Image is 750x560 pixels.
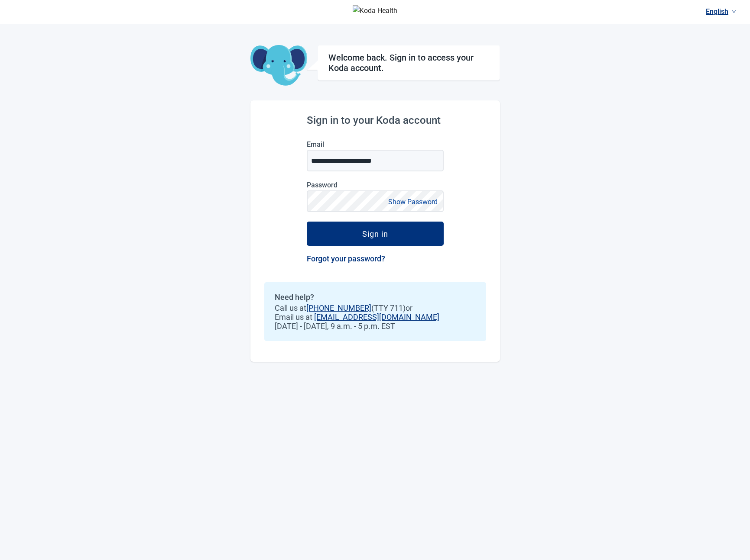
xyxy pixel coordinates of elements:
span: [DATE] - [DATE], 9 a.m. - 5 p.m. EST [275,322,476,331]
h1: Welcome back. Sign in to access your Koda account. [328,52,489,73]
main: Main content [250,24,500,362]
a: [EMAIL_ADDRESS][DOMAIN_NAME] [314,312,439,322]
button: Sign in [307,222,444,246]
img: Koda Health [353,5,397,19]
button: Show Password [386,196,440,208]
a: Current language: English [702,4,740,19]
span: down [732,10,736,14]
h2: Need help? [275,293,476,302]
span: Email us at [275,312,476,322]
div: Sign in [362,229,388,238]
span: Call us at (TTY 711) or [275,303,476,312]
img: Koda Elephant [250,45,307,87]
label: Password [307,181,444,189]
a: [PHONE_NUMBER] [306,303,371,312]
a: Forgot your password? [307,254,385,263]
h2: Sign in to your Koda account [307,114,444,126]
label: Email [307,140,444,148]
